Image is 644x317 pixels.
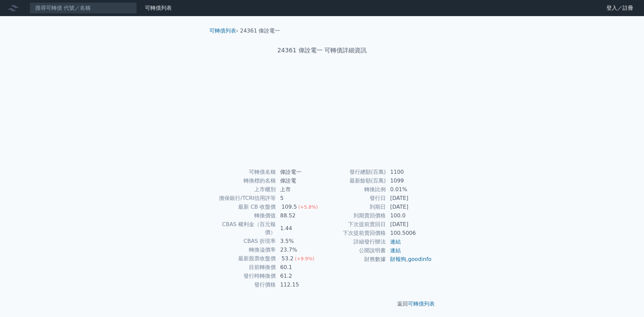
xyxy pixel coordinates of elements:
[276,246,322,254] td: 23.7%
[276,211,322,220] td: 88.52
[322,229,386,237] td: 下次提前賣回價格
[386,176,432,185] td: 1099
[390,247,401,254] a: 連結
[212,263,276,272] td: 目前轉換價
[212,185,276,194] td: 上市櫃別
[295,256,314,261] span: (+9.9%)
[212,220,276,237] td: CBAS 權利金（百元報價）
[386,194,432,203] td: [DATE]
[276,237,322,246] td: 3.5%
[280,255,295,263] div: 53.2
[408,301,435,307] a: 可轉債列表
[212,272,276,280] td: 發行時轉換價
[298,204,318,210] span: (+5.8%)
[322,185,386,194] td: 轉換比例
[386,211,432,220] td: 100.0
[276,176,322,185] td: 偉詮電
[390,239,401,245] a: 連結
[322,211,386,220] td: 到期賣回價格
[322,220,386,229] td: 下次提前賣回日
[408,256,431,262] a: goodinfo
[212,246,276,254] td: 轉換溢價率
[209,27,238,35] li: ›
[204,46,440,55] h1: 24361 偉詮電一 可轉債詳細資訊
[276,185,322,194] td: 上市
[212,280,276,289] td: 發行價格
[322,176,386,185] td: 最新餘額(百萬)
[386,203,432,211] td: [DATE]
[212,176,276,185] td: 轉換標的名稱
[386,185,432,194] td: 0.01%
[322,237,386,246] td: 詳細發行辦法
[212,194,276,203] td: 擔保銀行/TCRI信用評等
[276,272,322,280] td: 61.2
[204,300,440,308] p: 返回
[280,203,298,211] div: 109.5
[322,168,386,176] td: 發行總額(百萬)
[386,220,432,229] td: [DATE]
[212,254,276,263] td: 最新股票收盤價
[386,255,432,264] td: ,
[209,28,236,34] a: 可轉債列表
[276,168,322,176] td: 偉詮電一
[276,194,322,203] td: 5
[322,246,386,255] td: 公開說明書
[601,3,639,13] a: 登入／註冊
[386,229,432,237] td: 100.5006
[276,280,322,289] td: 112.15
[322,203,386,211] td: 到期日
[322,255,386,264] td: 財務數據
[212,237,276,246] td: CBAS 折現率
[145,5,172,11] a: 可轉債列表
[212,203,276,211] td: 最新 CB 收盤價
[276,263,322,272] td: 60.1
[276,220,322,237] td: 1.44
[386,168,432,176] td: 1100
[322,194,386,203] td: 發行日
[240,27,280,35] li: 24361 偉詮電一
[390,256,406,262] a: 財報狗
[212,211,276,220] td: 轉換價值
[30,2,137,14] input: 搜尋可轉債 代號／名稱
[212,168,276,176] td: 可轉債名稱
